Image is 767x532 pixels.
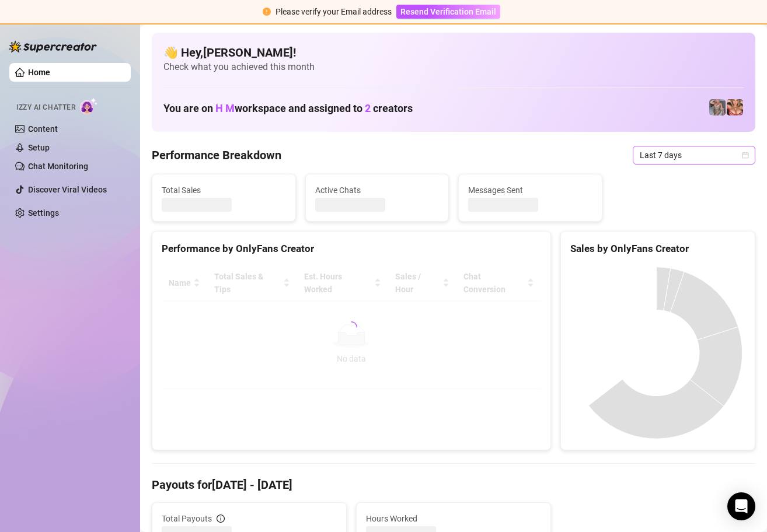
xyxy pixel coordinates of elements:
span: calendar [742,152,749,159]
a: Setup [28,143,50,152]
div: Please verify your Email address [276,5,392,18]
span: Izzy AI Chatter [16,102,75,113]
span: info-circle [217,514,225,523]
span: Check what you achieved this month [163,61,744,73]
span: exclamation-circle [263,8,271,16]
a: Settings [28,208,59,218]
div: Open Intercom Messenger [727,492,755,520]
a: Discover Viral Videos [28,185,107,194]
span: Last 7 days [640,146,748,164]
h4: Payouts for [DATE] - [DATE] [152,477,755,493]
span: Resend Verification Email [400,7,496,16]
div: Performance by OnlyFans Creator [162,241,541,257]
a: Chat Monitoring [28,162,88,171]
img: logo-BBDzfeDw.svg [9,41,97,52]
h4: 👋 Hey, [PERSON_NAME] ! [163,44,744,61]
h1: You are on workspace and assigned to creators [163,102,413,115]
span: Active Chats [315,184,440,197]
div: Sales by OnlyFans Creator [570,241,745,257]
span: 2 [365,102,371,114]
span: Total Sales [162,184,286,197]
span: Hours Worked [366,512,541,525]
img: pennylondonvip [709,99,726,116]
a: Content [28,124,58,134]
img: AI Chatter [80,97,98,114]
span: H M [215,102,235,114]
img: pennylondon [727,99,743,116]
button: Resend Verification Email [396,5,500,19]
span: Messages Sent [468,184,592,197]
a: Home [28,68,50,77]
h4: Performance Breakdown [152,147,281,163]
span: loading [344,319,359,334]
span: Total Payouts [162,512,212,525]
